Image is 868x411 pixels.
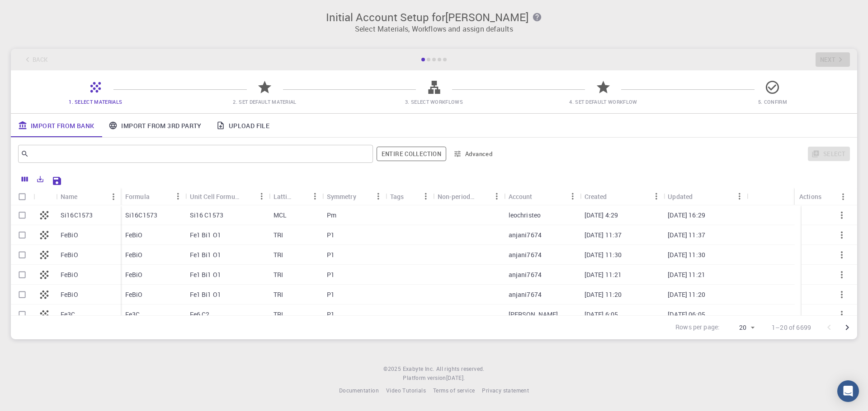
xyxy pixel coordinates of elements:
p: Select Materials, Workflows and assign defaults [16,23,852,34]
p: leochristeo [509,211,541,220]
div: Icon [33,188,56,205]
div: Account [504,188,580,205]
p: FeBiO [125,250,143,259]
div: Updated [663,188,747,205]
a: Terms of service [433,386,475,395]
button: Menu [732,189,747,203]
div: Open Intercom Messenger [837,380,859,402]
button: Menu [171,189,185,203]
span: Privacy statement [482,387,529,394]
span: © 2025 [383,365,402,374]
div: Created [580,188,664,205]
button: Export [33,172,48,186]
h3: Initial Account Setup for [PERSON_NAME] [16,11,852,23]
div: Unit Cell Formula [185,188,269,205]
p: 1–20 of 6699 [772,323,811,332]
p: FeBiO [125,290,143,299]
button: Sort [607,189,622,203]
p: Si16C1573 [61,211,93,220]
p: [DATE] 06:05 [668,310,705,319]
a: Upload File [209,114,277,137]
button: Sort [240,189,255,203]
p: anjani7674 [509,290,542,299]
span: Terms of service [433,387,475,394]
button: Sort [533,189,547,203]
div: Symmetry [322,188,386,205]
span: Documentation [339,387,379,394]
button: Menu [490,189,504,203]
button: Sort [293,189,308,203]
div: Tags [390,188,404,205]
p: [DATE] 11:21 [668,270,705,279]
p: [DATE] 11:30 [585,250,622,259]
p: FeBiO [125,270,143,279]
p: Rows per page: [675,323,720,333]
div: Actions [799,188,821,205]
a: Import From Bank [11,114,101,137]
p: P1 [327,270,335,279]
p: anjani7674 [509,270,542,279]
p: FeBiO [125,231,143,240]
button: Menu [308,189,322,203]
button: Menu [649,189,663,203]
p: TRI [274,231,283,240]
p: [DATE] 4:29 [585,211,618,220]
div: Created [585,188,607,205]
span: Filter throughout whole library including sets (folders) [377,147,446,161]
p: TRI [274,270,283,279]
a: Privacy statement [482,386,529,395]
a: [DATE]. [446,374,465,383]
p: Fe1 Bi1 O1 [190,231,222,240]
button: Menu [255,189,269,203]
span: Platform version [403,374,446,383]
span: 2. Set Default Material [233,98,296,105]
button: Columns [17,172,33,186]
p: Si16C1573 [125,211,157,220]
button: Sort [78,189,92,204]
button: Advanced [450,147,497,161]
p: [DATE] 16:29 [668,211,705,220]
p: [DATE] 11:37 [668,231,705,240]
button: Menu [419,189,433,203]
p: FeBiO [61,231,78,240]
p: P1 [327,290,335,299]
p: [DATE] 11:20 [585,290,622,299]
span: 5. Confirm [758,98,787,105]
span: 4. Set Default Workflow [569,98,637,105]
button: Menu [566,189,580,203]
p: P1 [327,310,335,319]
p: [PERSON_NAME] [509,310,558,319]
button: Save Explorer Settings [48,172,66,190]
button: Sort [404,189,418,203]
div: Updated [668,188,693,205]
span: 3. Select Workflows [405,98,463,105]
p: FeBiO [61,290,78,299]
p: MCL [274,211,287,220]
div: Formula [121,188,185,205]
p: [DATE] 11:21 [585,270,622,279]
p: Fe1 Bi1 O1 [190,290,222,299]
p: anjani7674 [509,231,542,240]
button: Menu [106,189,121,204]
p: [DATE] 11:30 [668,250,705,259]
p: [DATE] 6:05 [585,310,618,319]
span: 1. Select Materials [69,98,122,105]
div: Lattice [269,188,322,205]
div: Name [56,188,121,205]
span: Video Tutorials [386,387,426,394]
button: Menu [371,189,386,203]
span: Exabyte Inc. [403,365,434,372]
p: [DATE] 11:20 [668,290,705,299]
button: Go to next page [838,319,856,337]
p: P1 [327,231,335,240]
div: Formula [125,188,150,205]
p: Fe3C [125,310,140,319]
p: FeBiO [61,250,78,259]
div: Non-periodic [433,188,504,205]
p: Fe6 C2 [190,310,210,319]
p: FeBiO [61,270,78,279]
p: TRI [274,310,283,319]
p: Si16 C1573 [190,211,224,220]
button: Sort [693,189,707,203]
div: Account [509,188,533,205]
